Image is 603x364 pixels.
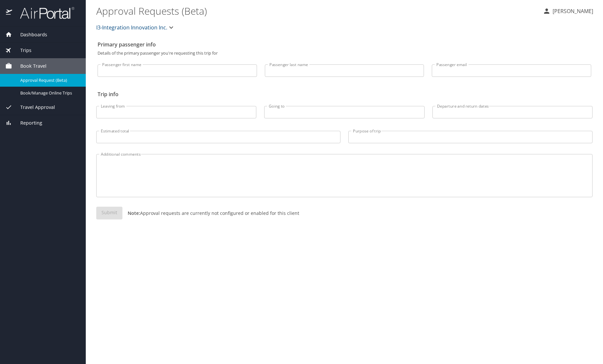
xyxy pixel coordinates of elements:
p: [PERSON_NAME] [551,7,593,15]
span: Trips [12,47,31,54]
p: Approval requests are currently not configured or enabled for this client [122,210,299,217]
h2: Trip info [98,89,591,99]
button: [PERSON_NAME] [540,5,596,17]
strong: Note: [128,210,140,216]
span: I3-Integration Innovation Inc. [96,23,167,32]
span: Book/Manage Online Trips [20,90,78,96]
button: I3-Integration Innovation Inc. [94,21,178,34]
p: Details of the primary passenger you're requesting this trip for [98,51,591,55]
span: Approval Request (Beta) [20,77,78,83]
img: icon-airportal.png [6,7,13,19]
h1: Approval Requests (Beta) [96,1,538,21]
span: Travel Approval [12,104,55,111]
span: Reporting [12,119,42,127]
span: Book Travel [12,62,46,70]
img: airportal-logo.png [13,7,74,19]
span: Dashboards [12,31,47,38]
h2: Primary passenger info [98,39,591,50]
